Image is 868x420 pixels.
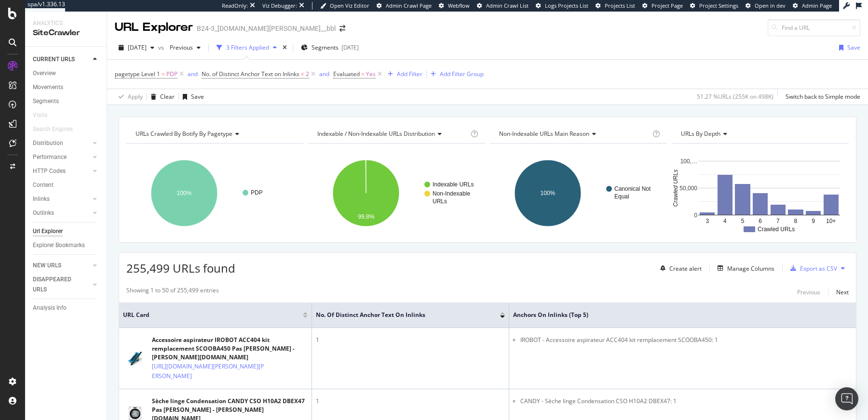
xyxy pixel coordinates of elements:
[755,2,786,9] span: Open in dev
[188,69,198,79] button: and
[301,70,304,78] span: <
[33,110,57,120] a: Visits
[768,19,860,36] input: Find a URL
[513,311,838,319] span: Anchors on Inlinks (top 5)
[262,2,297,10] div: Viz Debugger:
[128,43,147,52] span: 2025 May. 28th
[448,2,470,9] span: Webflow
[33,166,66,176] div: HTTP Codes
[33,226,63,236] div: Url Explorer
[126,286,219,298] div: Showing 1 to 50 of 255,499 entries
[166,40,204,55] button: Previous
[33,208,90,218] a: Outlinks
[316,336,505,344] div: 1
[545,2,588,9] span: Logs Projects List
[33,54,90,65] a: CURRENT URLS
[680,158,697,165] text: 100,…
[787,261,837,276] button: Export as CSV
[197,24,336,33] div: B24-3_[DOMAIN_NAME][PERSON_NAME]__bbl
[786,92,860,101] div: Switch back to Simple mode
[651,2,683,9] span: Project Page
[802,2,832,9] span: Admin Page
[714,262,774,274] button: Manage Columns
[614,193,629,200] text: Equal
[440,70,484,78] div: Add Filter Group
[33,261,90,271] a: NEW URLS
[758,226,795,233] text: Crawled URLs
[123,311,300,319] span: URL Card
[835,387,858,410] div: Open Intercom Messenger
[306,67,309,81] span: 2
[191,92,204,101] div: Save
[33,138,63,148] div: Distribution
[33,240,100,250] a: Explorer Bookmarks
[797,288,820,296] div: Previous
[433,190,470,197] text: Non-Indexable
[33,180,54,190] div: Content
[490,151,667,235] svg: A chart.
[308,151,485,235] svg: A chart.
[499,130,589,138] span: Non-Indexable URLs Main Reason
[33,166,90,176] a: HTTP Codes
[697,92,773,101] div: 51.27 % URLs ( 255K on 498K )
[679,185,697,192] text: 50,000
[672,170,679,207] text: Crawled URLs
[162,70,165,78] span: =
[33,68,56,79] div: Overview
[312,43,339,52] span: Segments
[33,54,75,65] div: CURRENT URLS
[776,218,780,224] text: 7
[126,151,303,235] svg: A chart.
[366,67,376,81] span: Yes
[536,2,588,10] a: Logs Projects List
[669,264,702,273] div: Create alert
[33,138,90,148] a: Distribution
[386,2,432,9] span: Admin Crawl Page
[333,70,360,78] span: Evaluated
[800,264,837,273] div: Export as CSV
[166,43,193,52] span: Previous
[316,311,486,319] span: No. of Distinct Anchor Text on Inlinks
[361,70,365,78] span: =
[520,397,852,406] li: CANDY - Sèche linge Condensation CSO H10A2 DBEX47: 1
[115,70,160,78] span: pagetype Level 1
[202,70,299,78] span: No. of Distinct Anchor Text on Inlinks
[297,40,363,55] button: Segments[DATE]
[33,275,81,295] div: DISAPPEARED URLS
[33,208,54,218] div: Outlinks
[33,240,85,250] div: Explorer Bookmarks
[433,198,447,205] text: URLs
[672,151,849,235] svg: A chart.
[33,194,90,204] a: Inlinks
[497,126,651,142] h4: Non-Indexable URLs Main Reason
[33,82,100,92] a: Movements
[213,40,281,55] button: 3 Filters Applied
[746,2,786,10] a: Open in dev
[226,43,269,52] div: 3 Filters Applied
[377,2,432,10] a: Admin Crawl Page
[727,264,774,273] div: Manage Columns
[656,261,702,276] button: Create alert
[33,303,100,313] a: Analysis Info
[136,130,232,138] span: URLs Crawled By Botify By pagetype
[486,2,529,9] span: Admin Crawl List
[782,89,860,105] button: Switch back to Simple mode
[33,19,99,27] div: Analytics
[826,218,836,224] text: 10+
[222,2,248,10] div: ReadOnly:
[33,82,63,92] div: Movements
[33,110,47,120] div: Visits
[596,2,635,10] a: Projects List
[835,40,860,55] button: Save
[166,67,177,81] span: PDP
[160,92,175,101] div: Clear
[315,126,469,142] h4: Indexable / Non-Indexable URLs Distribution
[794,218,798,224] text: 8
[317,130,435,138] span: Indexable / Non-Indexable URLs distribution
[427,68,484,80] button: Add Filter Group
[147,89,175,105] button: Clear
[115,40,158,55] button: [DATE]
